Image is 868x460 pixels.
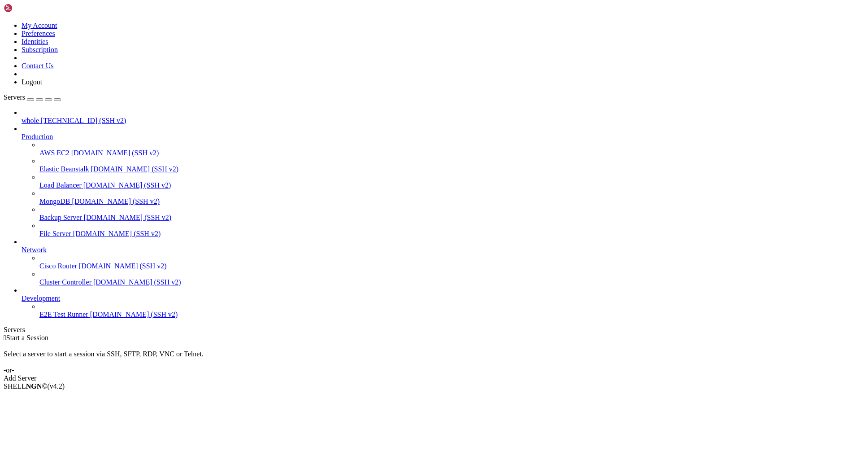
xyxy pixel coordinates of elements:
span:  [4,334,6,342]
span: AWS EC2 [39,149,69,157]
li: Cluster Controller [DOMAIN_NAME] (SSH v2) [39,270,864,286]
li: Production [22,125,864,238]
a: Load Balancer [DOMAIN_NAME] (SSH v2) [39,181,864,189]
a: Backup Server [DOMAIN_NAME] (SSH v2) [39,214,864,222]
a: Network [22,246,864,254]
a: Preferences [22,30,55,37]
span: [DOMAIN_NAME] (SSH v2) [91,165,179,173]
a: Subscription [22,46,58,53]
a: Development [22,294,864,302]
a: My Account [22,22,57,29]
span: [DOMAIN_NAME] (SSH v2) [71,149,159,157]
span: whole [22,117,39,124]
a: E2E Test Runner [DOMAIN_NAME] (SSH v2) [39,311,864,319]
li: Load Balancer [DOMAIN_NAME] (SSH v2) [39,173,864,189]
a: MongoDB [DOMAIN_NAME] (SSH v2) [39,197,864,206]
a: Identities [22,38,48,45]
li: Cisco Router [DOMAIN_NAME] (SSH v2) [39,254,864,270]
a: Production [22,133,864,141]
a: Cluster Controller [DOMAIN_NAME] (SSH v2) [39,278,864,286]
span: [DOMAIN_NAME] (SSH v2) [83,181,171,189]
li: Elastic Beanstalk [DOMAIN_NAME] (SSH v2) [39,157,864,173]
li: Backup Server [DOMAIN_NAME] (SSH v2) [39,206,864,222]
a: Servers [4,93,61,101]
span: MongoDB [39,197,70,205]
span: Cluster Controller [39,278,91,286]
span: Production [22,133,53,140]
span: [DOMAIN_NAME] (SSH v2) [84,214,172,221]
span: [TECHNICAL_ID] (SSH v2) [41,117,126,124]
a: Elastic Beanstalk [DOMAIN_NAME] (SSH v2) [39,165,864,173]
span: Cisco Router [39,262,77,270]
span: Start a Session [6,334,48,342]
li: MongoDB [DOMAIN_NAME] (SSH v2) [39,189,864,206]
span: Development [22,294,60,302]
li: E2E Test Runner [DOMAIN_NAME] (SSH v2) [39,302,864,319]
a: Logout [22,78,42,86]
li: File Server [DOMAIN_NAME] (SSH v2) [39,222,864,238]
span: 4.2.0 [48,382,65,390]
li: AWS EC2 [DOMAIN_NAME] (SSH v2) [39,141,864,157]
span: Backup Server [39,214,82,221]
a: File Server [DOMAIN_NAME] (SSH v2) [39,230,864,238]
span: [DOMAIN_NAME] (SSH v2) [93,278,181,286]
a: whole [TECHNICAL_ID] (SSH v2) [22,117,864,125]
img: Shellngn [4,4,55,13]
div: Select a server to start a session via SSH, SFTP, RDP, VNC or Telnet. -or- [4,342,864,374]
span: Servers [4,93,25,101]
li: Network [22,238,864,286]
span: SHELL © [4,382,65,390]
span: [DOMAIN_NAME] (SSH v2) [90,311,178,318]
span: E2E Test Runner [39,311,88,318]
span: [DOMAIN_NAME] (SSH v2) [72,197,160,205]
span: [DOMAIN_NAME] (SSH v2) [79,262,167,270]
span: Elastic Beanstalk [39,165,89,173]
span: Load Balancer [39,181,82,189]
li: whole [TECHNICAL_ID] (SSH v2) [22,109,864,125]
li: Development [22,286,864,319]
span: Network [22,246,47,254]
span: File Server [39,230,71,237]
span: [DOMAIN_NAME] (SSH v2) [73,230,161,237]
b: NGN [26,382,42,390]
div: Servers [4,326,864,334]
a: AWS EC2 [DOMAIN_NAME] (SSH v2) [39,149,864,157]
a: Cisco Router [DOMAIN_NAME] (SSH v2) [39,262,864,270]
div: Add Server [4,374,864,382]
a: Contact Us [22,62,54,70]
